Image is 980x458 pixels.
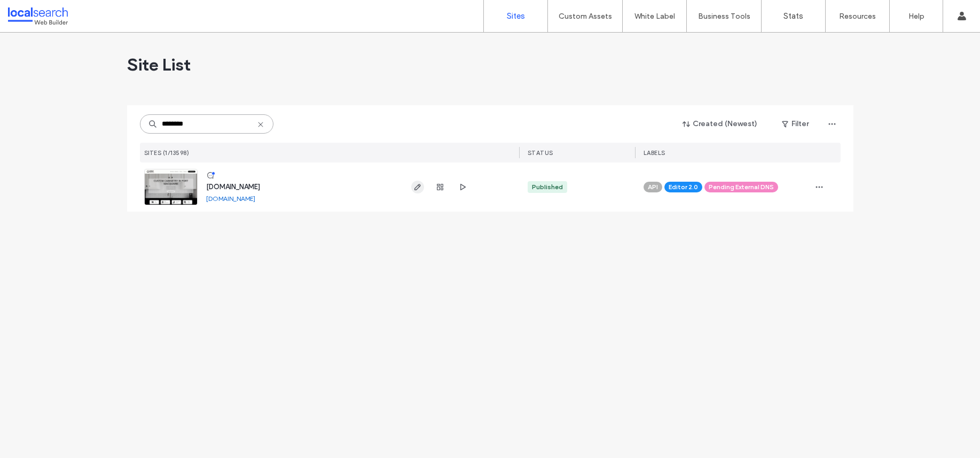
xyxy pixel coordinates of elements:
label: Business Tools [698,12,750,21]
span: Site List [127,54,191,75]
button: Filter [771,115,819,133]
label: Custom Assets [559,12,612,21]
label: Resources [839,12,876,21]
label: Help [908,12,924,21]
button: Created (Newest) [673,115,767,133]
label: Stats [783,11,803,21]
span: SITES (1/13598) [144,149,190,157]
span: Help [25,7,46,17]
label: White Label [634,12,675,21]
span: Editor 2.0 [669,182,698,192]
span: LABELS [644,149,665,157]
a: [DOMAIN_NAME] [206,183,260,191]
label: Sites [507,11,525,21]
div: Published [532,182,563,192]
span: API [648,182,658,192]
span: Pending External DNS [709,182,774,192]
a: [DOMAIN_NAME] [206,195,255,203]
span: STATUS [528,149,553,157]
